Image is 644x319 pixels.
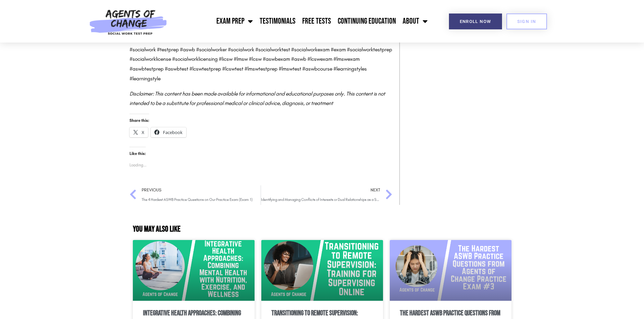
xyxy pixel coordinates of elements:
[129,147,146,156] h3: Like this:
[142,185,253,195] span: Previous
[256,13,299,30] a: Testimonials
[129,90,385,107] em: Disclaimer: This content has been made available for informational and educational purposes only....
[129,45,392,84] p: #socialwork #testprep #aswb #socialworker #socialwork #socialworktest #socialworkexam #exam #soci...
[506,14,547,29] a: SIGN IN
[517,19,536,24] span: SIGN IN
[142,195,253,205] span: The 4 Hardest ASWB Practice Questions on Our Practice Exam (Exam 1)
[171,13,431,30] nav: Menu
[213,13,256,30] a: Exam Prep
[129,127,148,137] a: X
[163,129,183,135] span: Facebook
[129,185,392,205] div: Post Navigation
[261,185,380,195] span: Next
[261,185,392,205] a: NextIdentifying and Managing Conflicts of Interests or Dual Relationships as a Social Worker
[133,225,511,233] h3: YOU MAY ALSO LIKE
[399,13,431,30] a: About
[129,185,261,205] a: PreviousThe 4 Hardest ASWB Practice Questions on Our Practice Exam (Exam 1)
[129,163,146,167] span: Loading...
[460,19,491,24] span: Enroll Now
[129,114,149,123] h3: Share this:
[142,129,144,135] span: X
[449,14,502,29] a: Enroll Now
[261,195,380,205] span: Identifying and Managing Conflicts of Interests or Dual Relationships as a Social Worker
[151,127,186,137] a: Facebook
[299,13,334,30] a: Free Tests
[334,13,399,30] a: Continuing Education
